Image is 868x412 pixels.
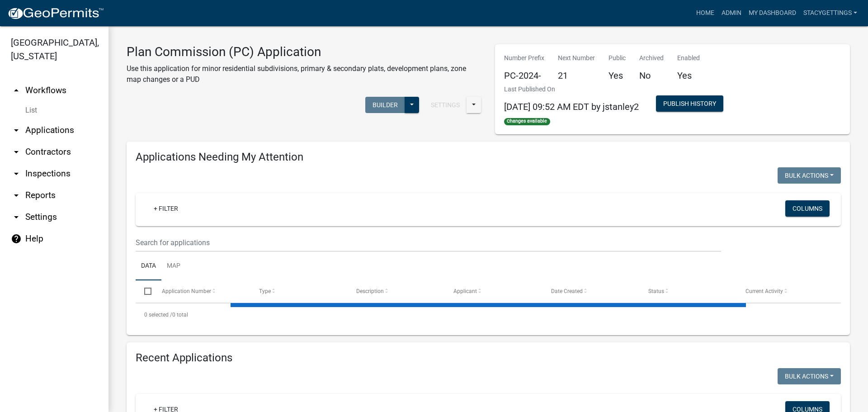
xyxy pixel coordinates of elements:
[161,252,186,281] a: Map
[778,167,841,184] button: Bulk Actions
[737,280,834,302] datatable-header-cell: Current Activity
[656,95,723,112] button: Publish History
[745,288,783,294] span: Current Activity
[504,85,639,94] p: Last Published On
[259,288,271,294] span: Type
[453,288,477,294] span: Applicant
[639,70,664,81] h5: No
[609,70,626,81] h5: Yes
[348,280,445,302] datatable-header-cell: Description
[677,70,700,81] h5: Yes
[693,5,718,22] a: Home
[558,53,595,63] p: Next Number
[11,125,22,136] i: arrow_drop_down
[136,351,841,365] h4: Recent Applications
[445,280,542,302] datatable-header-cell: Applicant
[127,63,481,85] p: Use this application for minor residential subdivisions, primary & secondary plats, development p...
[640,280,737,302] datatable-header-cell: Status
[504,53,544,63] p: Number Prefix
[11,233,22,244] i: help
[250,280,348,302] datatable-header-cell: Type
[136,280,153,302] datatable-header-cell: Select
[656,101,723,108] wm-modal-confirm: Workflow Publish History
[778,368,841,384] button: Bulk Actions
[146,200,185,217] a: + Filter
[153,280,250,302] datatable-header-cell: Application Number
[127,44,481,60] h3: Plan Commission (PC) Application
[551,288,583,294] span: Date Created
[677,53,700,63] p: Enabled
[136,233,721,252] input: Search for applications
[504,101,639,112] span: [DATE] 09:52 AM EDT by jstanley2
[718,5,745,22] a: Admin
[11,85,22,96] i: arrow_drop_up
[11,190,22,201] i: arrow_drop_down
[504,118,550,125] span: Changes available
[11,212,22,223] i: arrow_drop_down
[136,252,161,281] a: Data
[542,280,639,302] datatable-header-cell: Date Created
[365,97,405,113] button: Builder
[11,147,22,157] i: arrow_drop_down
[639,53,664,63] p: Archived
[144,312,172,318] span: 0 selected /
[785,200,830,217] button: Columns
[745,5,800,22] a: My Dashboard
[558,70,595,81] h5: 21
[648,288,664,294] span: Status
[424,97,467,113] button: Settings
[800,5,861,22] a: StacyGettings
[609,53,626,63] p: Public
[162,288,211,294] span: Application Number
[356,288,384,294] span: Description
[136,303,841,326] div: 0 total
[136,151,841,164] h4: Applications Needing My Attention
[11,168,22,179] i: arrow_drop_down
[504,70,544,81] h5: PC-2024-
